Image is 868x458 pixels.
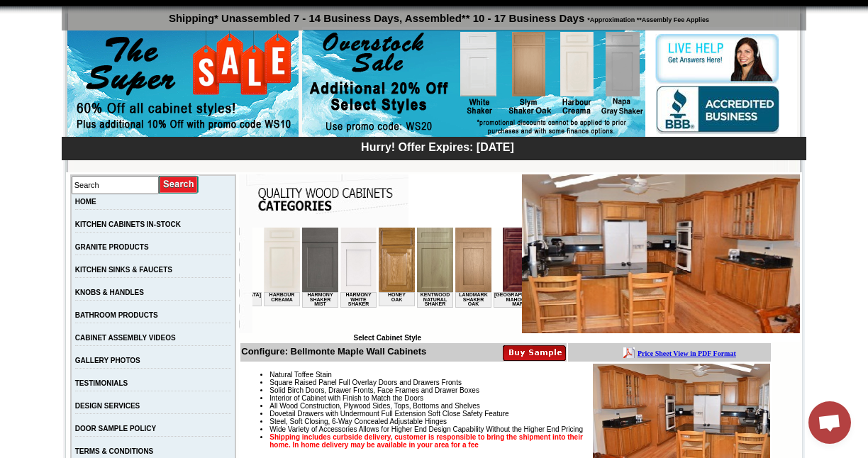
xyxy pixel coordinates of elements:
[75,266,172,274] a: KITCHEN SINKS & FAUCETS
[75,402,140,410] a: DESIGN SERVICES
[808,401,851,444] a: Open chat
[69,139,806,154] div: Hurry! Offer Expires: [DATE]
[75,379,128,387] a: TESTIMONIALS
[269,433,583,449] strong: Shipping includes curbside delivery, customer is responsible to bring the shipment into their hom...
[269,418,447,425] span: Steel, Soft Closing, 6-Way Concealed Adjustable Hinges
[241,65,296,80] td: [GEOGRAPHIC_DATA] Mahogany Maple
[16,2,115,14] a: Price Sheet View in PDF Format
[75,447,154,455] a: TERMS & CONDITIONS
[16,6,115,13] b: Price Sheet View in PDF Format
[269,410,508,418] span: Dovetail Drawers with Undermount Full Extension Soft Close Safety Feature
[75,289,144,296] a: KNOBS & HANDLES
[522,174,800,333] img: Bellmonte Maple
[75,357,140,364] a: GALLERY PHOTOS
[269,402,479,410] span: All Wood Construction, Plywood Sides, Tops, Bottoms and Shelves
[159,175,199,194] input: Submit
[269,394,423,402] span: Interior of Cabinet with Finish to Match the Doors
[75,220,181,228] a: KITCHEN CABINETS IN-STOCK
[75,311,158,319] a: BATHROOM PRODUCTS
[269,371,331,379] span: Natural Toffee Stain
[75,198,96,206] a: HOME
[75,243,149,251] a: GRANITE PRODUCTS
[353,334,421,342] b: Select Cabinet Style
[241,346,426,357] b: Configure: Bellmonte Maple Wall Cabinets
[2,4,13,15] img: pdf.png
[584,13,709,23] span: *Approximation **Assembly Fee Applies
[69,6,806,24] p: Shipping* Unassembled 7 - 14 Business Days, Assembled** 10 - 17 Business Days
[269,386,479,394] span: Solid Birch Doors, Drawer Fronts, Face Frames and Drawer Boxes
[75,334,176,342] a: CABINET ASSEMBLY VIDEOS
[269,379,462,386] span: Square Raised Panel Full Overlay Doors and Drawers Fronts
[75,425,156,432] a: DOOR SAMPLE POLICY
[252,228,522,334] iframe: Browser incompatible
[269,425,583,433] span: Wide Variety of Accessories Allows for Higher End Design Capability Without the Higher End Pricing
